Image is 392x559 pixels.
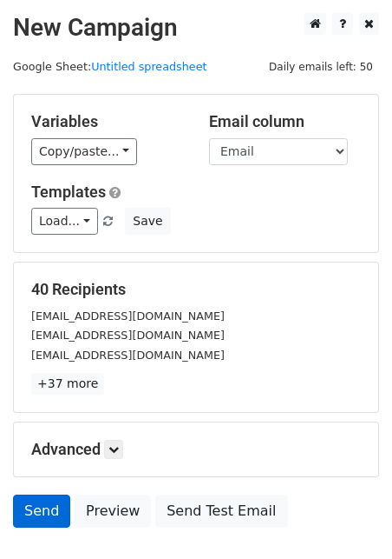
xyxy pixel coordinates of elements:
h2: New Campaign [13,13,379,43]
a: Send [13,495,70,528]
small: [EMAIL_ADDRESS][DOMAIN_NAME] [31,349,225,362]
a: Templates [31,183,106,201]
a: Load... [31,208,98,235]
h5: Advanced [31,440,361,459]
h5: Email column [209,112,361,131]
a: Copy/paste... [31,138,137,165]
span: Daily emails left: 50 [263,57,379,77]
a: Preview [75,495,151,528]
iframe: Chat Widget [305,476,392,559]
a: Untitled spreadsheet [91,60,206,73]
h5: Variables [31,112,183,131]
small: Google Sheet: [13,60,207,73]
button: Save [125,208,170,235]
a: +37 more [31,373,104,395]
h5: 40 Recipients [31,280,361,299]
a: Send Test Email [155,495,287,528]
small: [EMAIL_ADDRESS][DOMAIN_NAME] [31,309,225,323]
a: Daily emails left: 50 [263,60,379,73]
small: [EMAIL_ADDRESS][DOMAIN_NAME] [31,329,225,342]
